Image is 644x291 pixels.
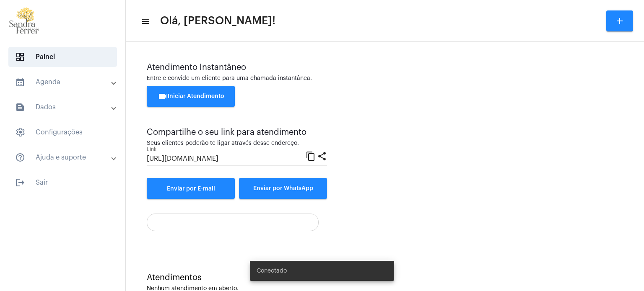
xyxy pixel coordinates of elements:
[5,147,125,167] mat-expansion-panel-header: sidenav iconAjuda e suporte
[147,75,623,82] div: Entre e convide um cliente para uma chamada instantânea.
[141,16,149,26] mat-icon: sidenav icon
[15,152,112,162] mat-panel-title: Ajuda e suporte
[15,127,25,137] span: sidenav icon
[615,16,625,26] mat-icon: add
[5,72,125,92] mat-expansion-panel-header: sidenav iconAgenda
[158,93,224,99] span: Iniciar Atendimento
[15,178,25,188] mat-icon: sidenav icon
[5,97,125,117] mat-expansion-panel-header: sidenav iconDados
[8,122,117,142] span: Configurações
[147,140,327,147] div: Seus clientes poderão te ligar através desse endereço.
[147,273,623,282] div: Atendimentos
[8,173,117,193] span: Sair
[317,151,327,161] mat-icon: share
[15,77,112,87] mat-panel-title: Agenda
[257,267,287,275] span: Conectado
[15,102,25,112] mat-icon: sidenav icon
[15,102,112,112] mat-panel-title: Dados
[15,152,25,162] mat-icon: sidenav icon
[306,151,316,161] mat-icon: content_copy
[147,63,623,72] div: Atendimento Instantâneo
[158,91,168,101] mat-icon: videocam
[8,47,117,67] span: Painel
[15,52,25,62] span: sidenav icon
[239,178,327,199] button: Enviar por WhatsApp
[167,186,215,192] span: Enviar por E-mail
[15,77,25,87] mat-icon: sidenav icon
[147,128,327,137] div: Compartilhe o seu link para atendimento
[7,4,42,38] img: 87cae55a-51f6-9edc-6e8c-b06d19cf5cca.png
[147,86,235,107] button: Iniciar Atendimento
[160,14,275,28] span: Olá, [PERSON_NAME]!
[147,178,235,199] a: Enviar por E-mail
[253,185,313,191] span: Enviar por WhatsApp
